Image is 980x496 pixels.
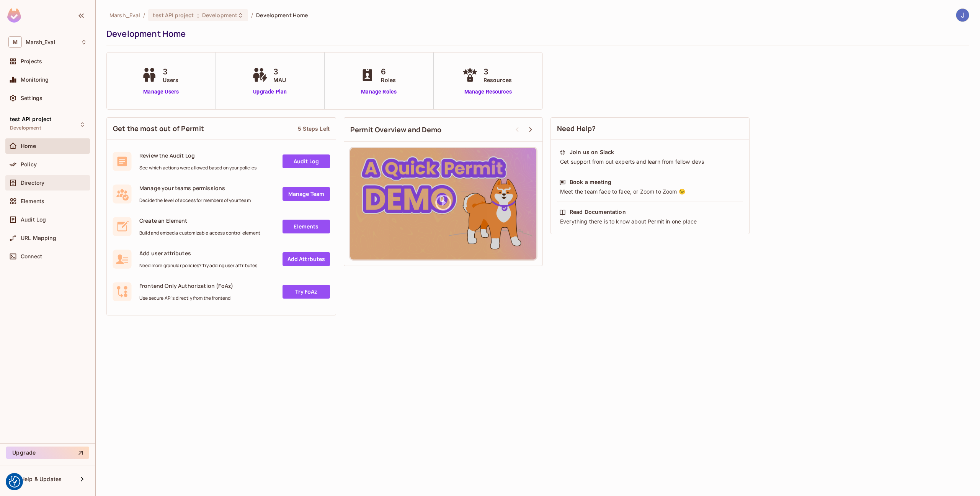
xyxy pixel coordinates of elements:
[139,184,251,192] span: Manage your teams permissions
[140,88,182,96] a: Manage Users
[163,76,178,84] span: Users
[197,12,199,18] span: :
[283,154,330,168] a: Audit Log
[559,158,741,166] div: Get support from out experts and learn from fellow devs
[139,230,260,236] span: Build and embed a customizable access control element
[7,8,21,23] img: SReyMgAAAABJRU5ErkJggg==
[21,476,62,482] span: Help & Updates
[139,263,257,269] span: Need more granular policies? Try adding user attributes
[273,66,286,77] span: 3
[139,197,251,204] span: Decide the level of access for members of your team
[298,125,330,132] div: 5 Steps Left
[381,66,396,77] span: 6
[461,88,516,96] a: Manage Resources
[483,76,512,84] span: Resources
[570,208,626,216] div: Read Documentation
[570,148,614,156] div: Join us on Slack
[21,143,36,149] span: Home
[9,476,20,488] img: Revisit consent button
[113,124,204,133] span: Get the most out of Permit
[139,152,256,159] span: Review the Audit Log
[8,36,22,48] span: M
[6,447,89,459] button: Upgrade
[21,58,42,64] span: Projects
[273,76,286,84] span: MAU
[559,188,741,195] div: Meet the team face to face, or Zoom to Zoom 😉
[26,39,56,45] span: Workspace: Marsh_Eval
[139,250,257,257] span: Add user attributes
[21,253,42,259] span: Connect
[21,235,56,241] span: URL Mapping
[139,282,233,289] span: Frontend Only Authorization (FoAz)
[283,187,330,201] a: Manage Team
[956,9,969,21] img: Jose Basanta
[143,11,145,19] li: /
[350,125,442,135] span: Permit Overview and Demo
[139,165,256,171] span: See which actions were allowed based on your policies
[559,218,741,225] div: Everything there is to know about Permit in one place
[21,198,44,204] span: Elements
[251,11,253,19] li: /
[283,285,330,299] a: Try FoAz
[21,180,44,186] span: Directory
[283,252,330,266] a: Add Attrbutes
[163,66,178,77] span: 3
[9,476,20,488] button: Consent Preferences
[21,95,42,101] span: Settings
[139,295,233,301] span: Use secure API's directly from the frontend
[21,77,49,83] span: Monitoring
[381,76,396,84] span: Roles
[10,116,51,122] span: test API project
[570,178,611,186] div: Book a meeting
[358,88,400,96] a: Manage Roles
[139,217,260,224] span: Create an Element
[153,11,194,19] span: test API project
[483,66,512,77] span: 3
[109,11,140,19] span: the active workspace
[21,217,46,223] span: Audit Log
[21,161,37,168] span: Policy
[557,124,596,133] span: Need Help?
[256,11,308,19] span: Development Home
[283,220,330,233] a: Elements
[250,88,290,96] a: Upgrade Plan
[106,28,965,39] div: Development Home
[10,125,41,131] span: Development
[202,11,237,19] span: Development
